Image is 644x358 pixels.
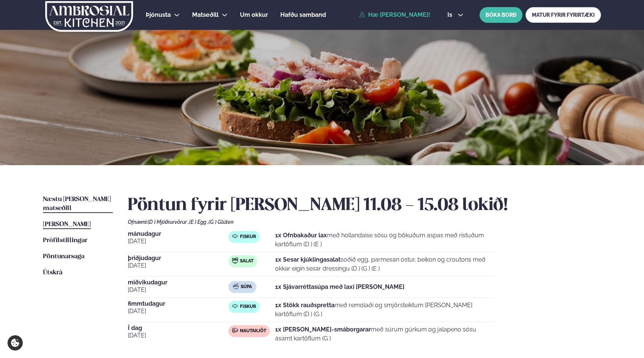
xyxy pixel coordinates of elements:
[240,258,253,264] span: Salat
[43,221,91,228] span: [PERSON_NAME]
[240,304,256,310] span: Fiskur
[241,284,252,290] span: Súpa
[280,10,326,19] a: Hafðu samband
[128,331,228,340] span: [DATE]
[128,237,228,246] span: [DATE]
[233,283,239,289] img: soup.svg
[232,303,238,309] img: fish.svg
[128,325,228,331] span: Í dag
[128,255,228,261] span: þriðjudagur
[128,307,228,316] span: [DATE]
[128,301,228,307] span: fimmtudagur
[275,283,404,290] strong: 1x Sjávarréttasúpa með laxi [PERSON_NAME]
[43,252,84,261] a: Pöntunarsaga
[275,255,494,273] p: soðið egg, parmesan ostur, beikon og croutons með okkar eigin sesar dressingu (D ) (G ) (E )
[192,11,219,18] span: Matseðill
[43,268,62,277] a: Útskrá
[43,195,113,213] a: Næstu [PERSON_NAME] matseðill
[359,12,430,18] a: Hæ [PERSON_NAME]!
[275,325,494,343] p: með súrum gúrkum og jalapeno sósu ásamt kartöflum (G )
[128,286,228,294] span: [DATE]
[43,196,111,212] span: Næstu [PERSON_NAME] matseðill
[275,301,494,319] p: með remolaði og smjörsteiktum [PERSON_NAME] kartöflum (D ) (G )
[240,11,268,18] span: Um okkur
[128,261,228,270] span: [DATE]
[192,10,219,19] a: Matseðill
[209,219,234,225] span: (G ) Glúten
[146,11,171,18] span: Þjónusta
[275,302,335,309] strong: 1x Stökk rauðspretta
[280,11,326,18] span: Hafðu samband
[232,327,238,333] img: beef.svg
[275,326,371,333] strong: 1x [PERSON_NAME]-smáborgarar
[240,10,268,19] a: Um okkur
[128,195,601,216] h2: Pöntun fyrir [PERSON_NAME] 11.08 - 15.08 lokið!
[7,335,23,351] a: Cookie settings
[43,220,91,229] a: [PERSON_NAME]
[240,234,256,240] span: Fiskur
[44,1,134,32] img: logo
[148,219,189,225] span: (D ) Mjólkurvörur ,
[275,256,341,263] strong: 1x Sesar kjúklingasalat
[43,236,87,245] a: Prófílstillingar
[275,232,327,239] strong: 1x Ofnbakaður lax
[43,269,62,276] span: Útskrá
[232,257,238,263] img: salad.svg
[128,280,228,286] span: miðvikudagur
[128,231,228,237] span: mánudagur
[146,10,171,19] a: Þjónusta
[189,219,209,225] span: (E ) Egg ,
[43,253,84,260] span: Pöntunarsaga
[480,7,523,23] button: BÓKA BORÐ
[526,7,601,23] a: MATUR FYRIR FYRIRTÆKI
[275,231,494,249] p: með hollandaise sósu og bökuðum aspas með ristuðum kartöflum (D ) (E )
[232,233,238,239] img: fish.svg
[43,237,87,244] span: Prófílstillingar
[441,12,469,18] button: is
[128,219,601,225] div: Ofnæmi:
[240,328,266,334] span: Nautakjöt
[447,12,455,18] span: is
